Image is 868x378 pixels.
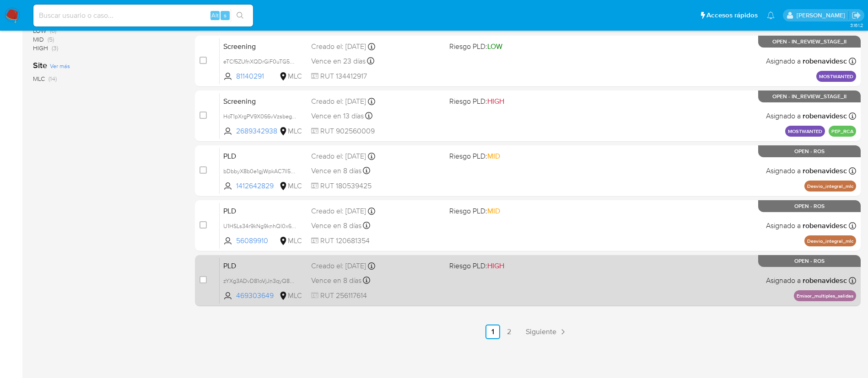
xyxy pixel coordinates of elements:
span: 3.161.2 [850,21,863,29]
button: search-icon [231,9,249,22]
p: rociodaniela.benavidescatalan@mercadolibre.cl [797,11,848,20]
a: Notificaciones [767,11,775,19]
a: Salir [852,11,861,20]
input: Buscar usuario o caso... [33,10,253,21]
span: Accesos rápidos [706,11,758,20]
span: Alt [211,11,219,20]
span: s [224,11,226,20]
